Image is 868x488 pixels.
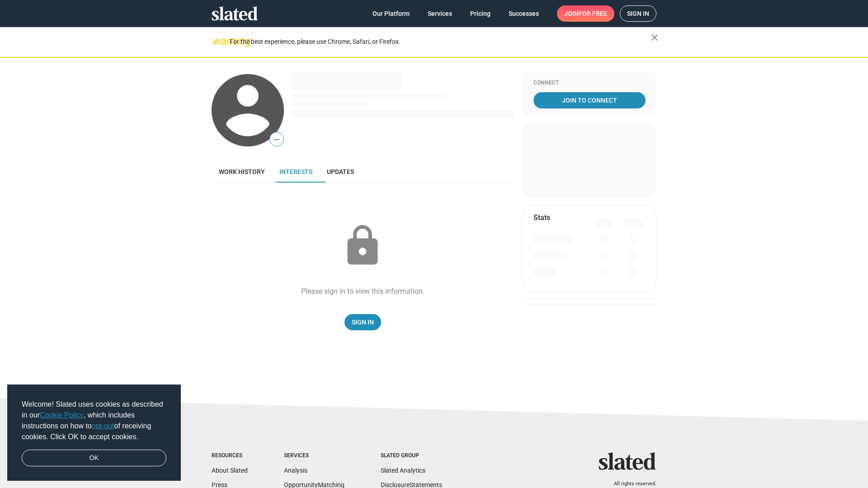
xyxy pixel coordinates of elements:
a: Updates [320,161,361,183]
a: Our Platform [365,5,417,22]
a: Sign In [344,314,381,330]
span: for free [579,5,607,22]
mat-icon: warning [212,36,223,47]
div: For the best experience, please use Chrome, Safari, or Firefox. [230,36,651,48]
span: Welcome! Slated uses cookies as described in our , which includes instructions on how to of recei... [22,399,166,442]
span: Pricing [470,5,491,22]
span: Our Platform [373,5,410,22]
a: Sign in [620,5,656,22]
mat-card-title: Stats [533,213,550,222]
div: Services [284,452,344,460]
a: Services [420,5,459,22]
a: Join To Connect [533,92,646,108]
a: About Slated [212,467,248,474]
a: Successes [501,5,546,22]
a: opt-out [92,422,114,430]
span: Updates [327,168,354,175]
span: Sign in [627,6,649,21]
div: Connect [533,80,646,87]
a: Cookie Policy [40,411,84,419]
span: Services [428,5,452,22]
div: Slated Group [381,452,442,460]
mat-icon: close [649,32,660,43]
div: cookieconsent [7,385,181,481]
span: Work history [219,168,265,175]
span: Interests [279,168,312,175]
span: Join [564,5,607,22]
mat-icon: lock [340,223,385,268]
a: Analysis [284,467,307,474]
span: Sign In [352,314,374,330]
a: Work history [212,161,272,183]
a: dismiss cookie message [22,450,166,467]
span: — [270,134,283,145]
div: Resources [212,452,248,460]
a: Joinfor free [557,5,614,22]
a: Slated Analytics [381,467,425,474]
a: Interests [272,161,320,183]
div: Please sign in to view this information. [301,286,425,296]
span: Join To Connect [535,92,644,108]
span: Successes [509,5,539,22]
a: Pricing [463,5,498,22]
